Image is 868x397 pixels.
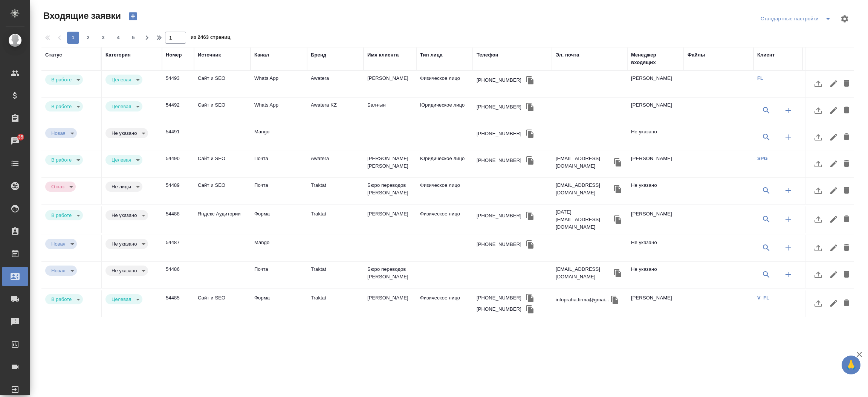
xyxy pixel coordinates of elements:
td: Сайт и SEO [194,98,251,124]
span: из 2463 страниц [191,33,231,44]
button: Новая [49,267,68,274]
button: Загрузить файл [809,155,827,173]
td: Awatera [307,71,364,97]
button: Не указано [109,130,139,136]
div: В работе [105,101,142,111]
button: Редактировать [827,155,840,173]
button: Выбрать клиента [757,182,775,200]
button: В работе [49,103,74,110]
td: Whats App [251,98,307,124]
td: Сайт и SEO [194,151,251,177]
button: Загрузить файл [809,75,827,93]
div: В работе [105,266,148,276]
a: FL [757,75,763,81]
td: Не указано [627,124,684,151]
button: Загрузить файл [809,266,827,284]
button: Удалить [840,210,853,228]
button: 2 [82,32,94,44]
button: Выбрать клиента [757,239,775,257]
button: Скопировать [524,292,536,304]
td: Не указано [627,178,684,204]
td: Юридическое лицо [416,151,473,177]
button: 3 [97,32,109,44]
div: [PHONE_NUMBER] [477,212,521,220]
div: Имя клиента [367,51,399,59]
div: [PHONE_NUMBER] [477,241,521,248]
td: 54489 [162,178,194,204]
td: [PERSON_NAME] [364,71,416,97]
div: В работе [105,155,142,165]
button: Редактировать [827,101,840,119]
button: 5 [127,32,139,44]
td: Сайт и SEO [194,71,251,97]
td: Бюро переводов [PERSON_NAME] [364,178,416,204]
td: 54491 [162,124,194,151]
div: В работе [105,75,142,85]
button: Целевая [109,296,133,302]
div: В работе [45,210,83,220]
div: Файлы [688,51,705,59]
button: Удалить [840,75,853,93]
button: В работе [49,212,74,218]
button: Целевая [109,157,133,163]
td: Traktat [307,178,364,204]
td: Почта [251,151,307,177]
button: Редактировать [827,239,840,257]
button: Редактировать [827,128,840,146]
td: Mango [251,124,307,151]
button: Редактировать [827,294,840,312]
td: Mango [251,235,307,261]
span: 35 [14,133,28,141]
span: Входящие заявки [41,10,121,22]
span: 3 [97,34,109,41]
button: Создать клиента [779,182,797,200]
button: Создать [124,10,142,23]
td: Физическое лицо [416,178,473,204]
button: Удалить [840,182,853,200]
td: Яндекс Аудитории [194,206,251,233]
button: Загрузить файл [809,128,827,146]
button: Не указано [109,241,139,247]
div: Канал [254,51,269,59]
td: Whats App [251,71,307,97]
div: В работе [45,266,77,276]
td: 54485 [162,290,194,317]
button: Скопировать [612,183,623,195]
div: [PHONE_NUMBER] [477,305,521,313]
button: Выбрать клиента [757,266,775,284]
button: 🙏 [842,356,860,374]
div: Статус [45,51,62,59]
div: В работе [105,239,148,249]
td: Почта [251,262,307,288]
span: Настроить таблицу [836,10,854,28]
button: Целевая [109,103,133,110]
div: [PHONE_NUMBER] [477,76,521,84]
td: Физическое лицо [416,206,473,233]
div: [PHONE_NUMBER] [477,103,521,111]
div: Менеджер входящих [631,51,680,66]
button: Скопировать [609,294,620,305]
button: Отказ [49,183,67,190]
a: V_FL [757,295,769,301]
div: В работе [45,239,77,249]
button: Удалить [840,155,853,173]
div: В работе [45,155,83,165]
p: infopraha.firma@gmai... [556,296,609,304]
td: 54486 [162,262,194,288]
button: Создать клиента [779,210,797,228]
button: Скопировать [524,75,536,86]
button: Загрузить файл [809,294,827,312]
button: Скопировать [524,239,536,250]
div: Бренд [311,51,326,59]
button: Загрузить файл [809,210,827,228]
td: Traktat [307,262,364,288]
p: [DATE][EMAIL_ADDRESS][DOMAIN_NAME] [556,208,612,231]
button: Не указано [109,212,139,218]
td: 54492 [162,98,194,124]
td: Traktat [307,206,364,233]
span: 5 [127,34,139,41]
button: Создать клиента [779,266,797,284]
div: Это спам, фрилансеры, текущие клиенты и т.д. [105,182,158,192]
p: [EMAIL_ADDRESS][DOMAIN_NAME] [556,266,612,281]
td: 54490 [162,151,194,177]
